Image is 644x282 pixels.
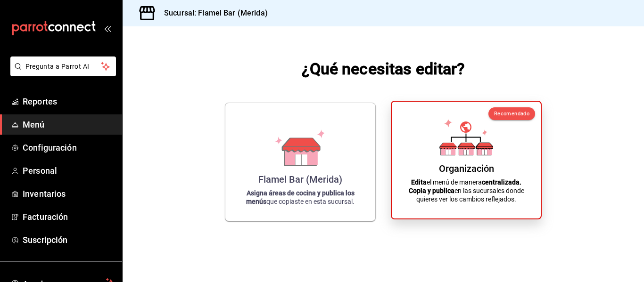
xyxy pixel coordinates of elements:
div: Flamel Bar (Merida) [258,174,342,185]
button: Pregunta a Parrot AI [10,56,116,76]
h1: ¿Qué necesitas editar? [302,57,465,80]
span: Menú [23,118,115,131]
button: open_drawer_menu [104,24,111,32]
span: Configuración [23,141,115,154]
span: Suscripción [23,234,115,246]
strong: Edita [411,178,427,186]
strong: Asigna áreas de cocina y publica los menús [246,189,355,205]
div: Organización [439,163,494,174]
span: Reportes [23,95,115,108]
span: Pregunta a Parrot AI [25,62,101,72]
span: Personal [23,164,115,177]
span: Facturación [23,210,115,223]
span: Inventarios [23,187,115,200]
strong: centralizada. [482,178,521,186]
h3: Sucursal: Flamel Bar (Merida) [157,8,268,19]
p: el menú de manera en las sucursales donde quieres ver los cambios reflejados. [403,178,529,203]
strong: Copia y publica [409,187,454,194]
span: Recomendado [494,111,529,117]
a: Pregunta a Parrot AI [7,68,116,78]
p: que copiaste en esta sucursal. [237,189,364,206]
